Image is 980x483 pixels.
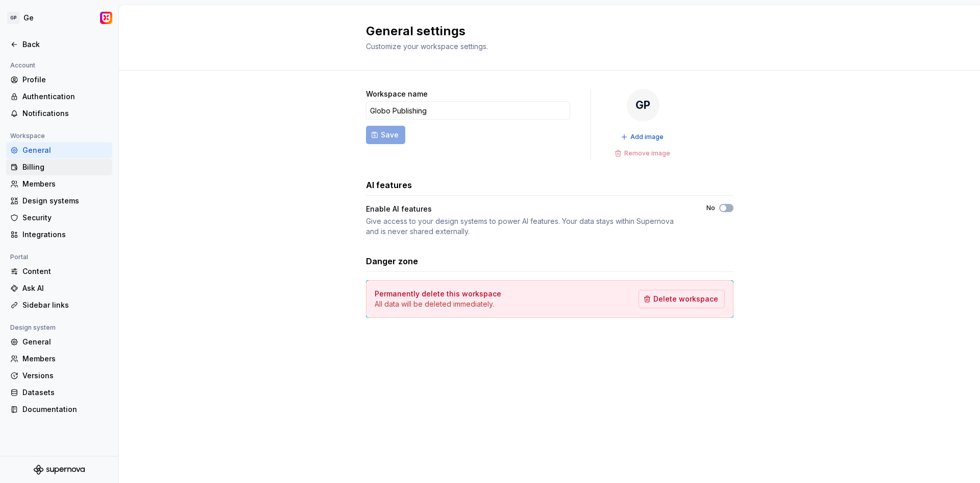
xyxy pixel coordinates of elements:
[6,321,60,334] div: Design system
[618,130,668,144] button: Add image
[22,91,108,102] div: Authentication
[22,108,108,119] div: Notifications
[22,300,108,310] div: Sidebar links
[6,142,112,158] a: General
[7,12,19,24] div: GP
[2,7,116,29] button: GPGeTime de Experiência Globo
[639,290,725,308] button: Delete workspace
[22,337,108,347] div: General
[653,294,718,304] span: Delete workspace
[22,39,108,50] div: Back
[6,36,112,53] a: Back
[6,193,112,209] a: Design systems
[375,299,501,309] p: All data will be deleted immediately.
[6,210,112,226] a: Security
[6,280,112,296] a: Ask AI
[627,89,659,122] div: GP
[6,176,112,192] a: Members
[6,297,112,313] a: Sidebar links
[34,465,85,475] svg: Supernova Logo
[6,72,112,88] a: Profile
[6,251,32,263] div: Portal
[366,89,428,99] label: Workspace name
[6,226,112,243] a: Integrations
[6,401,112,418] a: Documentation
[366,216,688,237] div: Give access to your design systems to power AI features. Your data stays within Supernova and is ...
[22,162,108,172] div: Billing
[22,371,108,381] div: Versions
[6,263,112,280] a: Content
[22,145,108,155] div: General
[375,289,501,299] h4: Permanently delete this workspace
[22,179,108,189] div: Members
[6,130,49,142] div: Workspace
[706,204,715,212] label: No
[22,75,108,85] div: Profile
[366,204,432,214] div: Enable AI features
[366,255,418,267] h3: Danger zone
[22,213,108,223] div: Security
[630,133,664,141] span: Add image
[23,13,34,23] div: Ge
[366,179,412,191] h3: AI features
[6,88,112,105] a: Authentication
[6,351,112,367] a: Members
[22,266,108,277] div: Content
[22,196,108,206] div: Design systems
[366,42,488,51] span: Customize your workspace settings.
[6,334,112,350] a: General
[6,367,112,384] a: Versions
[6,384,112,401] a: Datasets
[366,23,721,39] h2: General settings
[22,354,108,364] div: Members
[100,12,112,24] img: Time de Experiência Globo
[6,105,112,122] a: Notifications
[6,59,39,72] div: Account
[6,159,112,175] a: Billing
[22,404,108,415] div: Documentation
[22,387,108,398] div: Datasets
[22,283,108,293] div: Ask AI
[22,229,108,240] div: Integrations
